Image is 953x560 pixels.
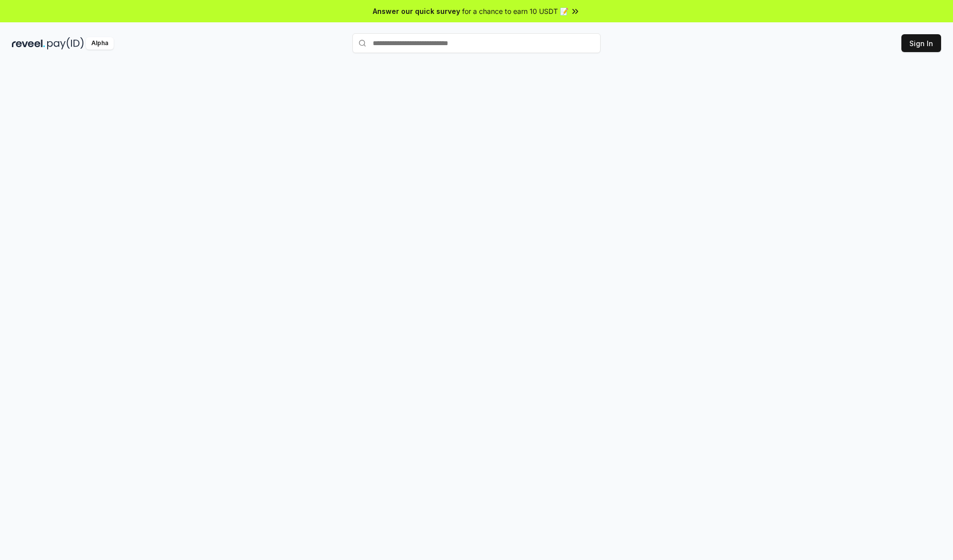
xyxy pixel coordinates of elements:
div: Alpha [86,37,114,50]
img: pay_id [47,37,84,50]
img: reveel_dark [12,37,45,50]
span: Answer our quick survey [373,6,460,16]
button: Sign In [901,34,941,52]
span: for a chance to earn 10 USDT 📝 [462,6,568,16]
